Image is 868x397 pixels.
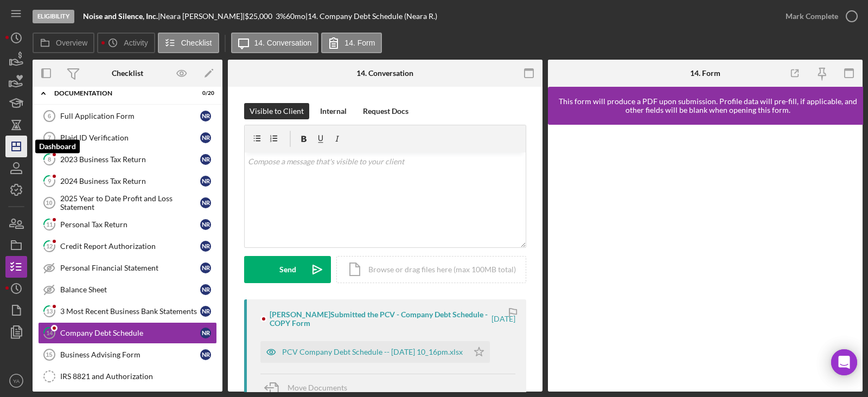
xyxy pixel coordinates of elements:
[60,372,216,381] div: IRS 8821 and Authorization
[38,127,217,149] a: 7Plaid ID VerificationNR
[282,348,463,356] div: PCV Company Debt Schedule -- [DATE] 10_16pm.xlsx
[200,241,211,252] div: N R
[46,221,53,228] tspan: 11
[54,90,187,97] div: Documentation
[38,105,217,127] a: 6Full Application FormNR
[553,97,863,114] div: This form will produce a PDF upon submission. Profile data will pre-fill, if applicable, and othe...
[5,370,27,392] button: YA
[831,349,857,375] div: Open Intercom Messenger
[276,12,286,21] div: 3 %
[38,279,217,300] a: Balance SheetNR
[288,383,347,392] span: Move Documents
[158,33,219,53] button: Checklist
[60,264,200,272] div: Personal Financial Statement
[200,219,211,230] div: N R
[38,366,217,387] a: IRS 8821 and Authorization
[46,351,52,358] tspan: 15
[60,307,200,316] div: 3 Most Recent Business Bank Statements
[38,170,217,192] a: 92024 Business Tax ReturnNR
[356,69,413,78] div: 14. Conversation
[279,256,296,283] div: Send
[60,285,200,294] div: Balance Sheet
[250,103,304,119] div: Visible to Client
[200,111,211,121] div: N R
[60,155,200,164] div: 2023 Business Tax Return
[60,242,200,251] div: Credit Report Authorization
[48,156,51,163] tspan: 8
[492,315,515,323] time: 2025-09-03 02:16
[38,300,217,322] a: 133 Most Recent Business Bank StatementsNR
[559,136,853,381] iframe: Lenderfit form
[254,39,312,47] label: 14. Conversation
[286,12,305,21] div: 60 mo
[60,112,200,120] div: Full Application Form
[195,90,214,97] div: 0 / 20
[48,135,51,141] tspan: 7
[344,39,375,47] label: 14. Form
[321,33,382,53] button: 14. Form
[56,39,87,47] label: Overview
[200,197,211,208] div: N R
[160,12,245,21] div: Neara [PERSON_NAME] |
[200,349,211,360] div: N R
[46,308,53,315] tspan: 13
[33,10,74,23] div: Eligibility
[124,39,148,47] label: Activity
[786,5,838,27] div: Mark Complete
[60,220,200,229] div: Personal Tax Return
[38,192,217,214] a: 102025 Year to Date Profit and Loss StatementNR
[60,350,200,359] div: Business Advising Form
[13,378,20,384] text: YA
[270,310,490,328] div: [PERSON_NAME] Submitted the PCV - Company Debt Schedule - COPY Form
[83,11,158,21] b: Noise and Silence, Inc.
[112,69,143,78] div: Checklist
[775,5,863,27] button: Mark Complete
[315,103,352,119] button: Internal
[260,341,490,363] button: PCV Company Debt Schedule -- [DATE] 10_16pm.xlsx
[200,328,211,338] div: N R
[363,103,409,119] div: Request Docs
[181,39,212,47] label: Checklist
[200,262,211,273] div: N R
[38,257,217,279] a: Personal Financial StatementNR
[358,103,414,119] button: Request Docs
[33,33,94,53] button: Overview
[38,344,217,366] a: 15Business Advising FormNR
[231,33,319,53] button: 14. Conversation
[244,103,309,119] button: Visible to Client
[200,284,211,295] div: N R
[200,306,211,317] div: N R
[690,69,720,78] div: 14. Form
[60,329,200,337] div: Company Debt Schedule
[200,154,211,165] div: N R
[46,329,53,336] tspan: 14
[97,33,155,53] button: Activity
[38,322,217,344] a: 14Company Debt ScheduleNR
[60,194,200,212] div: 2025 Year to Date Profit and Loss Statement
[46,200,52,206] tspan: 10
[38,149,217,170] a: 82023 Business Tax ReturnNR
[48,177,52,184] tspan: 9
[83,12,160,21] div: |
[48,113,51,119] tspan: 6
[320,103,347,119] div: Internal
[200,176,211,187] div: N R
[38,235,217,257] a: 12Credit Report AuthorizationNR
[245,11,272,21] span: $25,000
[305,12,437,21] div: | 14. Company Debt Schedule (Neara R.)
[60,133,200,142] div: Plaid ID Verification
[244,256,331,283] button: Send
[38,214,217,235] a: 11Personal Tax ReturnNR
[46,242,53,249] tspan: 12
[60,177,200,185] div: 2024 Business Tax Return
[200,132,211,143] div: N R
